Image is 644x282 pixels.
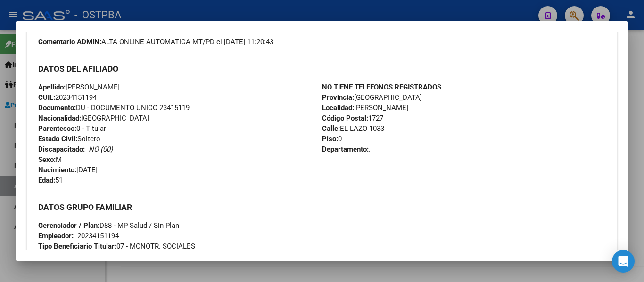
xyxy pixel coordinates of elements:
[38,135,100,143] span: Soltero
[38,93,97,102] span: 20234151194
[38,145,85,153] strong: Discapacitado:
[38,124,76,133] strong: Parentesco:
[38,37,273,47] span: ALTA ONLINE AUTOMATICA MT/PD el [DATE] 11:20:43
[38,104,190,112] span: DU - DOCUMENTO UNICO 23415119
[322,145,371,153] span: .
[38,124,106,133] span: 0 - Titular
[322,124,384,133] span: EL LAZO 1033
[38,202,606,212] h3: DATOS GRUPO FAMILIAR
[89,145,113,153] i: NO (00)
[322,104,408,112] span: [PERSON_NAME]
[38,242,195,250] span: 07 - MONOTR. SOCIALES
[322,93,422,102] span: [GEOGRAPHIC_DATA]
[38,83,120,91] span: [PERSON_NAME]
[322,114,383,122] span: 1727
[612,250,635,273] div: Open Intercom Messenger
[322,83,441,91] strong: NO TIENE TELEFONOS REGISTRADOS
[38,176,55,185] strong: Edad:
[38,232,74,240] strong: Empleador:
[38,155,56,164] strong: Sexo:
[38,114,149,122] span: [GEOGRAPHIC_DATA]
[322,124,340,133] strong: Calle:
[38,155,62,164] span: M
[38,38,101,46] strong: Comentario ADMIN:
[38,242,116,250] strong: Tipo Beneficiario Titular:
[38,221,99,230] strong: Gerenciador / Plan:
[38,166,98,174] span: [DATE]
[322,145,369,153] strong: Departamento:
[38,83,66,91] strong: Apellido:
[38,93,55,102] strong: CUIL:
[322,93,354,102] strong: Provincia:
[38,104,76,112] strong: Documento:
[322,114,368,122] strong: Código Postal:
[38,135,77,143] strong: Estado Civil:
[77,231,119,241] div: 20234151194
[38,166,76,174] strong: Nacimiento:
[322,135,338,143] strong: Piso:
[38,64,606,74] h3: DATOS DEL AFILIADO
[38,221,179,230] span: D88 - MP Salud / Sin Plan
[38,114,81,122] strong: Nacionalidad:
[322,135,342,143] span: 0
[38,176,63,185] span: 51
[322,104,354,112] strong: Localidad:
